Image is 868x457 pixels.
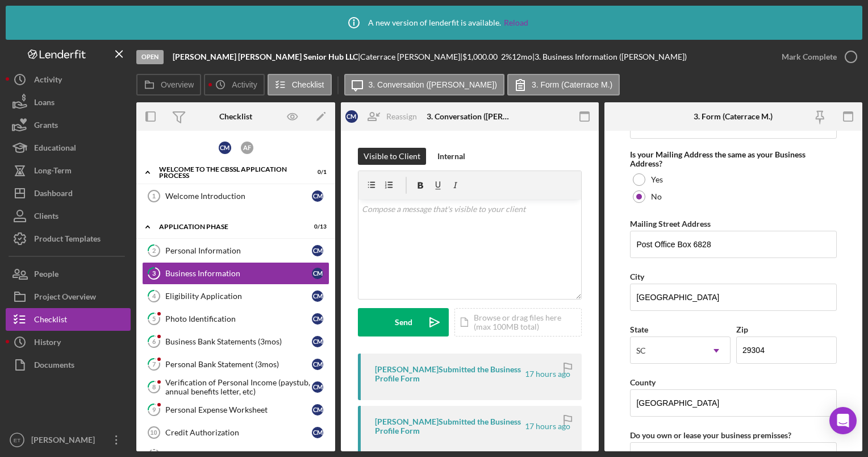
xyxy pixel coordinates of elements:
[360,52,462,61] div: Caterrace [PERSON_NAME] |
[152,193,156,200] tspan: 1
[312,290,323,302] div: C M
[525,369,570,379] time: 2025-08-12 01:29
[142,185,329,207] a: 1Welcome IntroductionCM
[165,246,312,255] div: Personal Information
[6,285,131,308] button: Project Overview
[6,91,131,114] button: Loans
[34,285,96,311] div: Project Overview
[340,105,428,128] button: CMReassign
[312,268,323,279] div: C M
[28,429,102,454] div: [PERSON_NAME]
[152,338,156,345] tspan: 6
[152,383,156,390] tspan: 8
[142,376,329,398] a: 8Verification of Personal Income (paystub, annual benefits letter, etc)CM
[232,80,257,89] label: Activity
[6,308,131,331] button: Checklist
[306,223,327,230] div: 0 / 13
[165,269,312,278] div: Business Information
[219,112,252,121] div: Checklist
[152,292,156,300] tspan: 4
[142,285,329,308] a: 4Eligibility ApplicationCM
[165,337,312,346] div: Business Bank Statements (3mos)
[34,308,67,334] div: Checklist
[34,354,74,379] div: Documents
[6,182,131,205] button: Dashboard
[782,45,837,68] div: Mark Complete
[159,166,298,179] div: Welcome to the CBSSL Application Process
[6,136,131,159] button: Educational
[34,68,62,94] div: Activity
[6,331,131,354] button: History
[344,74,504,95] button: 3. Conversation ([PERSON_NAME])
[736,325,748,334] label: Zip
[6,354,131,376] a: Documents
[34,263,59,288] div: People
[6,227,131,250] button: Product Templates
[6,429,131,451] button: ET[PERSON_NAME]
[312,381,323,393] div: C M
[630,219,711,228] label: Mailing Street Address
[525,422,570,431] time: 2025-08-12 01:27
[142,421,329,444] a: 10Credit AuthorizationCM
[375,417,523,435] div: [PERSON_NAME] Submitted the Business Profile Form
[437,148,465,165] div: Internal
[504,18,528,27] a: Reload
[142,353,329,376] a: 7Personal Bank Statement (3mos)CM
[6,263,131,285] button: People
[312,245,323,256] div: C M
[312,359,323,370] div: C M
[173,52,360,61] div: |
[369,80,497,89] label: 3. Conversation ([PERSON_NAME])
[150,429,157,436] tspan: 10
[6,114,131,136] button: Grants
[152,247,156,254] tspan: 2
[507,74,620,95] button: 3. Form (Caterrace M.)
[6,68,131,91] a: Activity
[345,110,358,123] div: C M
[165,428,312,437] div: Credit Authorization
[159,223,298,230] div: Application Phase
[6,205,131,227] a: Clients
[142,308,329,330] a: 5Photo IdentificationCM
[165,378,312,396] div: Verification of Personal Income (paystub, annual benefits letter, etc)
[358,308,449,336] button: Send
[636,346,646,355] div: SC
[204,74,264,95] button: Activity
[34,114,58,139] div: Grants
[142,330,329,353] a: 6Business Bank Statements (3mos)CM
[142,239,329,262] a: 2Personal InformationCM
[386,105,417,128] div: Reassign
[694,112,773,121] div: 3. Form (Caterrace M.)
[152,269,156,277] tspan: 3
[136,74,201,95] button: Overview
[152,315,156,322] tspan: 5
[6,159,131,182] button: Long-Term
[770,45,862,68] button: Mark Complete
[395,308,412,336] div: Send
[358,148,426,165] button: Visible to Client
[312,404,323,416] div: C M
[34,205,59,230] div: Clients
[34,182,73,207] div: Dashboard
[34,136,76,162] div: Educational
[651,175,663,184] label: Yes
[312,336,323,347] div: C M
[14,437,20,443] text: ET
[375,365,523,383] div: [PERSON_NAME] Submitted the Business Profile Form
[34,91,55,117] div: Loans
[165,314,312,323] div: Photo Identification
[427,112,512,121] div: 3. Conversation ([PERSON_NAME])
[630,377,656,387] label: County
[462,52,501,61] div: $1,000.00
[532,52,687,61] div: | 3. Business Information ([PERSON_NAME])
[34,227,101,253] div: Product Templates
[173,52,358,61] b: [PERSON_NAME] [PERSON_NAME] Senior Hub LLC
